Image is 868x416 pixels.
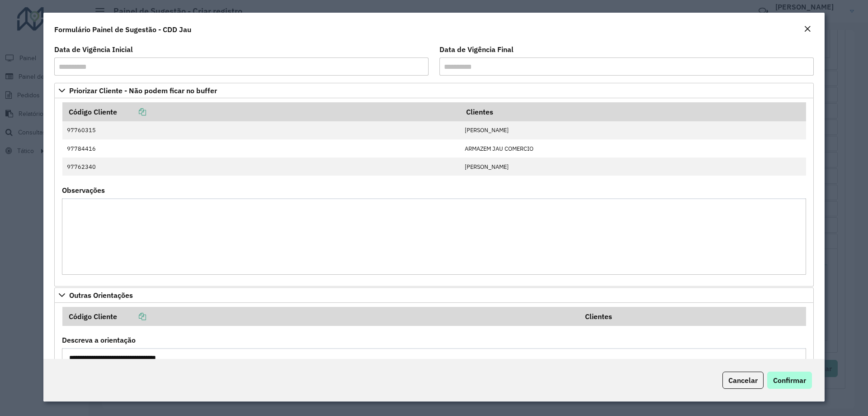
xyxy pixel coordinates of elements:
[439,44,514,55] label: Data de Vigência Final
[62,307,579,326] th: Código Cliente
[54,98,814,287] div: Priorizar Cliente - Não podem ficar no buffer
[722,372,764,389] button: Cancelar
[117,107,146,116] a: Copiar
[54,287,814,303] a: Outras Orientações
[69,87,217,94] span: Priorizar Cliente - Não podem ficar no buffer
[54,24,191,35] h4: Formulário Painel de Sugestão - CDD Jau
[62,102,460,121] th: Código Cliente
[117,312,146,321] a: Copiar
[62,185,105,196] label: Observações
[460,158,806,176] td: [PERSON_NAME]
[767,372,812,389] button: Confirmar
[62,335,136,345] label: Descreva a orientação
[54,83,814,98] a: Priorizar Cliente - Não podem ficar no buffer
[62,121,460,139] td: 97760315
[460,121,806,139] td: [PERSON_NAME]
[728,376,758,385] span: Cancelar
[54,44,133,55] label: Data de Vigência Inicial
[801,24,814,35] button: Close
[579,307,806,326] th: Clientes
[773,376,806,385] span: Confirmar
[460,139,806,158] td: ARMAZEM JAU COMERCIO
[62,139,460,158] td: 97784416
[62,158,460,176] td: 97762340
[460,102,806,121] th: Clientes
[69,292,133,299] span: Outras Orientações
[804,25,811,33] em: Fechar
